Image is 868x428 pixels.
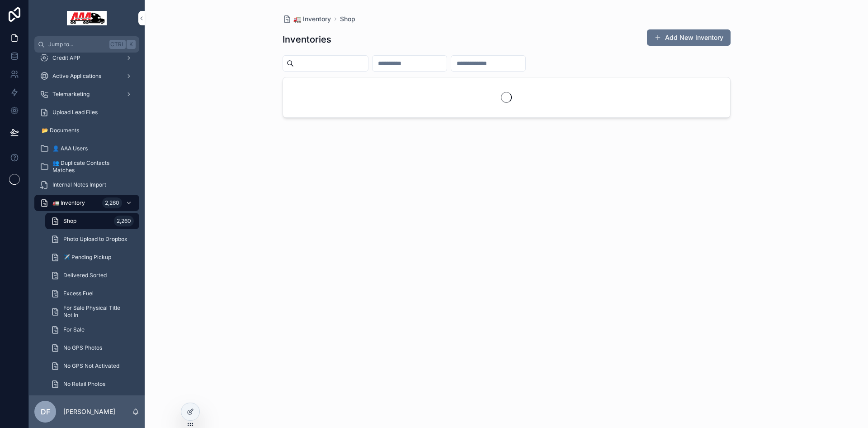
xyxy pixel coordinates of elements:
[63,344,102,351] span: No GPS Photos
[45,376,139,392] a: No Retail Photos
[52,145,88,152] span: 👤 AAA Users
[52,159,130,174] span: 👥 Duplicate Contacts Matches
[293,14,331,24] span: 🚛 Inventory
[114,216,134,226] div: 2,260
[34,140,139,157] a: 👤 AAA Users
[34,177,139,193] a: Internal Notes Import
[45,340,139,356] a: No GPS Photos
[34,68,139,84] a: Active Applications
[34,104,139,120] a: Upload Lead Files
[127,41,135,48] span: K
[52,72,101,80] span: Active Applications
[29,53,145,395] div: scrollable content
[34,159,139,175] a: 👥 Duplicate Contacts Matches
[34,86,139,102] a: Telemarketing
[45,213,139,229] a: Shop2,260
[45,322,139,338] a: For Sale
[52,181,106,188] span: Internal Notes Import
[34,36,139,53] button: Jump to...CtrlK
[63,236,127,243] span: Photo Upload to Dropbox
[102,197,122,208] div: 2,260
[283,14,331,24] a: 🚛 Inventory
[63,254,111,261] span: ✈️ Pending Pickup
[283,33,331,46] h1: Inventories
[45,285,139,302] a: Excess Fuel
[63,272,107,279] span: Delivered Sorted
[63,362,119,370] span: No GPS Not Activated
[63,217,76,225] span: Shop
[34,195,139,211] a: 🚛 Inventory2,260
[45,231,139,247] a: Photo Upload to Dropbox
[109,40,126,49] span: Ctrl
[34,122,139,139] a: 📂 Documents
[63,380,105,388] span: No Retail Photos
[52,109,98,116] span: Upload Lead Files
[45,358,139,374] a: No GPS Not Activated
[52,199,85,207] span: 🚛 Inventory
[63,407,115,416] p: [PERSON_NAME]
[45,267,139,284] a: Delivered Sorted
[63,326,85,333] span: For Sale
[52,91,90,98] span: Telemarketing
[41,406,50,417] span: DF
[52,54,80,62] span: Credit APP
[63,290,94,297] span: Excess Fuel
[48,41,106,48] span: Jump to...
[45,303,139,320] a: For Sale Physical Title Not In
[647,29,731,46] button: Add New Inventory
[34,50,139,66] a: Credit APP
[45,249,139,265] a: ✈️ Pending Pickup
[42,127,79,134] span: 📂 Documents
[63,304,130,319] span: For Sale Physical Title Not In
[67,11,107,25] img: App logo
[340,14,355,24] a: Shop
